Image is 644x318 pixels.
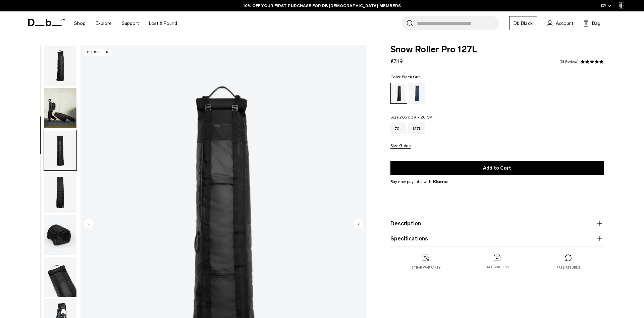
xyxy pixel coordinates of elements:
span: Black Out [402,75,420,79]
button: Snow_roller_pro_black_out_new_db7.png [44,214,77,255]
button: Snow_roller_pro_black_out_new_db8.png [44,172,77,213]
p: Bestseller [84,49,111,56]
span: Bag [592,20,600,27]
img: Snow_roller_pro_black_out_new_db10.png [44,88,76,128]
a: Support [122,11,139,35]
img: Snow_roller_pro_black_out_new_db3.png [44,257,76,297]
button: Next slide [353,218,363,230]
a: Db Black [509,16,537,30]
a: 70L [390,123,406,134]
a: Blue Hour [409,83,425,104]
button: Previous slide [84,218,94,230]
a: 127L [408,123,425,134]
span: Buy now pay later with [390,179,447,185]
a: Explore [96,11,112,35]
p: Free shipping [485,265,509,270]
a: Account [547,19,573,27]
button: Specifications [390,235,604,243]
span: €319 [390,58,403,64]
img: Snow_roller_pro_black_out_new_db1.png [44,46,76,86]
span: Account [556,20,573,27]
img: Snow_roller_pro_black_out_new_db8.png [44,172,76,213]
button: Snow_roller_pro_black_out_new_db10.png [44,88,77,129]
a: Shop [74,11,86,35]
legend: Size: [390,115,433,119]
a: Black Out [390,83,407,104]
button: Snow_roller_pro_black_out_new_db1.png [44,45,77,86]
nav: Main Navigation [69,11,182,35]
a: 10% OFF YOUR FIRST PURCHASE FOR DB [DEMOGRAPHIC_DATA] MEMBERS [243,3,401,9]
a: Lost & Found [149,11,177,35]
img: Snow_roller_pro_black_out_new_db9.png [44,130,76,171]
span: Snow Roller Pro 127L [390,45,604,54]
p: Free returns [556,265,580,270]
button: Snow_roller_pro_black_out_new_db9.png [44,130,77,171]
button: Add to Cart [390,161,604,175]
img: Snow_roller_pro_black_out_new_db7.png [44,215,76,255]
p: 2 year warranty [412,265,440,270]
button: Description [390,220,604,228]
button: Bag [583,19,600,27]
button: Size Guide [390,144,411,149]
span: 203 x 39 x 20 CM [399,115,433,120]
img: {"height" => 20, "alt" => "Klarna"} [433,180,447,183]
legend: Color: [390,75,420,79]
button: Snow_roller_pro_black_out_new_db3.png [44,257,77,298]
a: 23 reviews [559,60,579,63]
